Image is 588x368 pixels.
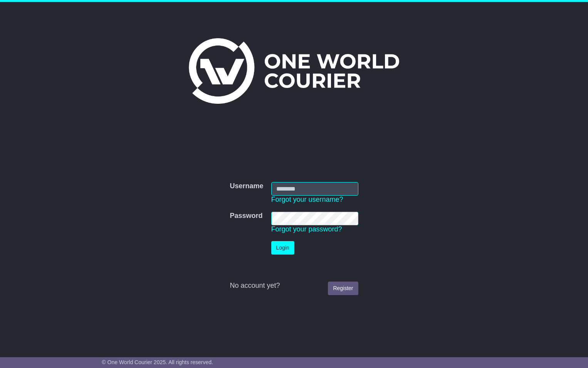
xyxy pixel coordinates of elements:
[271,225,342,233] a: Forgot your password?
[230,182,263,191] label: Username
[271,196,343,203] a: Forgot your username?
[271,241,294,255] button: Login
[102,359,213,365] span: © One World Courier 2025. All rights reserved.
[230,282,358,290] div: No account yet?
[189,38,399,104] img: One World
[328,282,358,295] a: Register
[230,212,262,220] label: Password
